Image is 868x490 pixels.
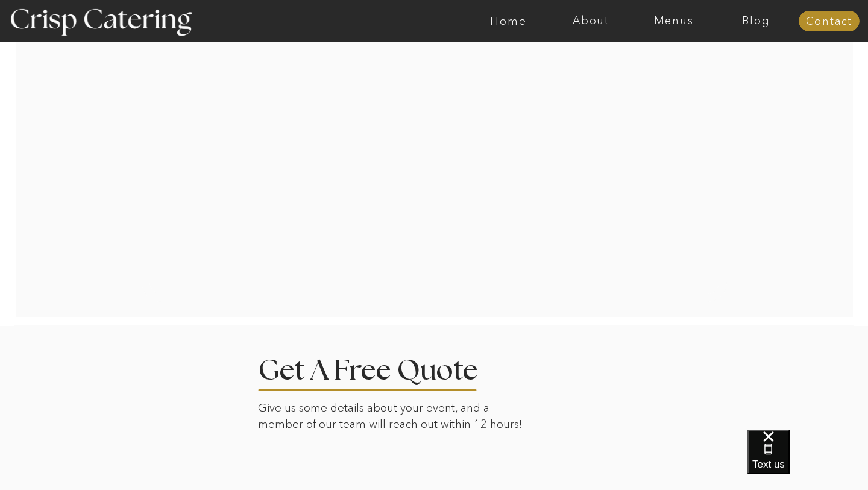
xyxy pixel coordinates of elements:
[799,16,860,28] a: Contact
[747,430,868,490] iframe: podium webchat widget bubble
[632,15,715,27] a: Menus
[467,15,550,27] a: Home
[258,400,531,436] p: Give us some details about your event, and a member of our team will reach out within 12 hours!
[550,15,632,27] a: About
[715,15,797,27] a: Blog
[258,357,515,379] h2: Get A Free Quote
